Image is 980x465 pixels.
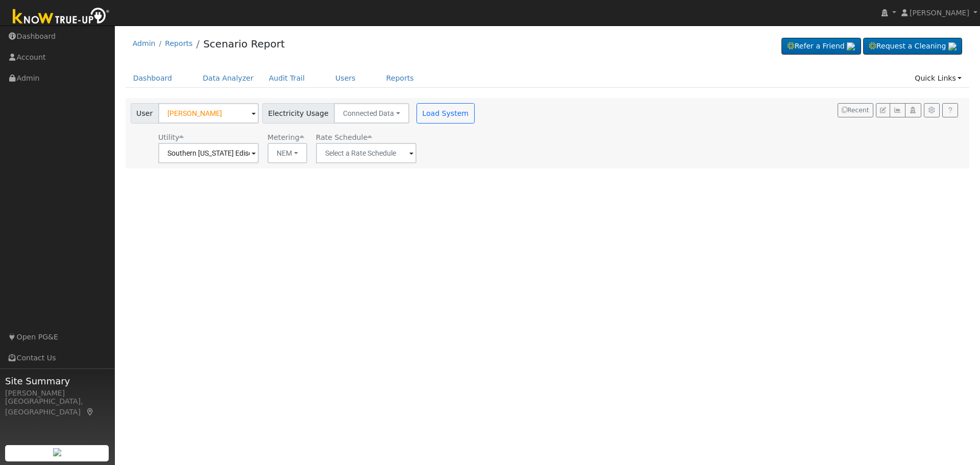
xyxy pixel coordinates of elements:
button: Recent [838,103,873,117]
img: retrieve [53,448,61,456]
a: Refer a Friend [781,38,861,55]
a: Scenario Report [203,38,285,50]
div: [GEOGRAPHIC_DATA], [GEOGRAPHIC_DATA] [5,396,109,418]
button: Settings [924,103,940,117]
input: Select a Rate Schedule [316,143,416,163]
a: Help Link [942,103,958,117]
input: Select a Utility [158,143,259,163]
span: User [131,103,159,124]
a: Dashboard [126,69,180,88]
img: Know True-Up [8,6,115,29]
a: Data Analyzer [195,69,261,88]
span: Electricity Usage [262,103,334,124]
button: Login As [905,103,921,117]
img: retrieve [847,42,855,51]
button: NEM [267,143,307,163]
span: Alias: None [316,133,372,141]
a: Users [328,69,363,88]
a: Reports [379,69,422,88]
button: Load System [416,103,475,124]
button: Edit User [876,103,890,117]
button: Multi-Series Graph [890,103,905,117]
input: Select a User [158,103,259,124]
span: Site Summary [5,374,109,388]
img: retrieve [948,42,957,51]
div: Utility [158,132,259,143]
a: Audit Trail [261,69,312,88]
a: Admin [133,39,156,47]
a: Quick Links [907,69,969,88]
a: Request a Cleaning [863,38,962,55]
div: [PERSON_NAME] [5,388,109,399]
a: Reports [165,39,192,47]
a: Map [86,408,95,416]
span: [PERSON_NAME] [910,9,969,17]
div: Metering [267,132,307,143]
button: Connected Data [334,103,409,124]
